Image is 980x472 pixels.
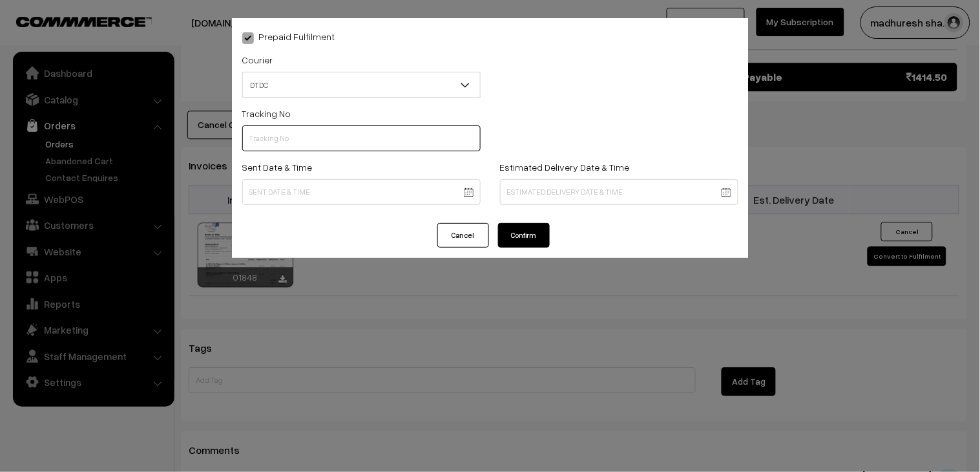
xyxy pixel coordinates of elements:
[242,160,313,174] label: Sent Date & Time
[500,160,630,174] label: Estimated Delivery Date & Time
[242,107,291,120] label: Tracking No
[243,74,480,96] span: DTDC
[242,30,335,43] label: Prepaid Fulfilment
[242,72,481,98] span: DTDC
[242,53,273,67] label: Courier
[500,179,738,205] input: Estimated Delivery Date & Time
[242,125,481,151] input: Tracking No
[437,223,489,248] button: Cancel
[242,179,481,205] input: Sent Date & Time
[498,223,550,248] button: Confirm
